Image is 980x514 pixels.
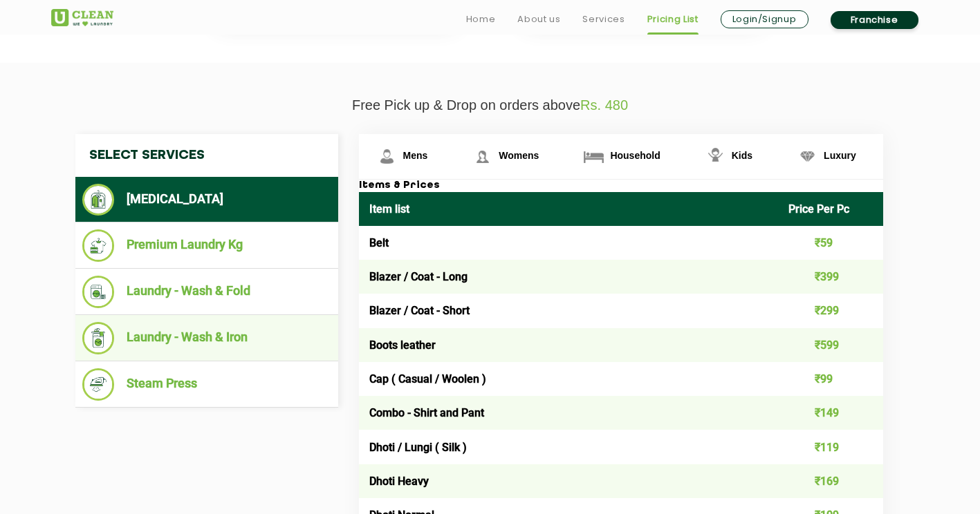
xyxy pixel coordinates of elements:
span: Mens [403,150,428,161]
img: Premium Laundry Kg [82,229,115,262]
img: Laundry - Wash & Fold [82,276,115,308]
li: [MEDICAL_DATA] [82,184,331,216]
h4: Select Services [75,134,338,177]
td: ₹59 [778,226,883,260]
td: Dhoti / Lungi ( Silk ) [359,430,779,464]
td: Blazer / Coat - Short [359,294,779,327]
img: Dry Cleaning [82,184,115,216]
img: Luxury [795,144,820,169]
td: ₹149 [778,396,883,430]
img: Laundry - Wash & Iron [82,322,115,354]
p: Free Pick up & Drop on orders above [51,97,930,113]
li: Steam Press [82,368,331,401]
span: Womens [499,150,539,161]
td: ₹99 [778,362,883,396]
span: Rs. 480 [580,97,628,113]
td: Belt [359,226,779,260]
li: Laundry - Wash & Iron [82,322,331,354]
td: Dhoti Heavy [359,464,779,498]
td: Blazer / Coat - Long [359,260,779,294]
li: Premium Laundry Kg [82,229,331,262]
a: Pricing List [647,11,699,28]
a: Services [582,11,625,28]
span: Luxury [824,150,856,161]
a: About us [517,11,560,28]
img: Womens [470,144,494,169]
td: ₹399 [778,260,883,294]
img: Mens [375,144,399,169]
td: ₹599 [778,328,883,362]
td: ₹119 [778,430,883,464]
a: Home [466,11,496,28]
th: Price Per Pc [778,192,883,226]
td: Boots leather [359,328,779,362]
a: Franchise [831,11,918,29]
li: Laundry - Wash & Fold [82,276,331,308]
th: Item list [359,192,779,226]
span: Kids [732,150,752,161]
td: ₹299 [778,294,883,327]
td: ₹169 [778,464,883,498]
img: Steam Press [82,368,115,401]
img: Household [582,144,606,169]
h3: Items & Prices [359,180,883,192]
a: Login/Signup [721,10,808,28]
td: Cap ( Casual / Woolen ) [359,362,779,396]
img: UClean Laundry and Dry Cleaning [51,9,113,26]
td: Combo - Shirt and Pant [359,396,779,430]
img: Kids [703,144,728,169]
span: Household [610,150,660,161]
